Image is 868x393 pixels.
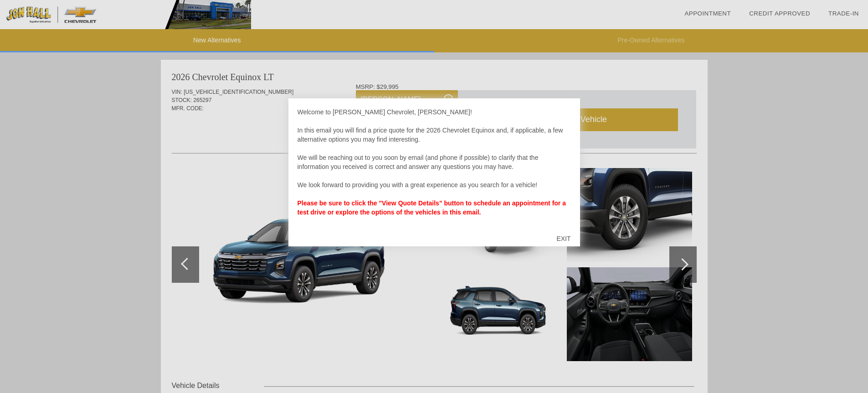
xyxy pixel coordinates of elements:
div: EXIT [547,225,580,252]
strong: Please be sure to click the "View Quote Details" button to schedule an appointment for a test dri... [298,199,566,216]
a: Credit Approved [749,10,810,17]
div: Welcome to [PERSON_NAME] Chevrolet, [PERSON_NAME]! In this email you will find a price quote for ... [298,107,571,226]
a: Trade-In [828,10,859,17]
a: Appointment [684,10,731,17]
